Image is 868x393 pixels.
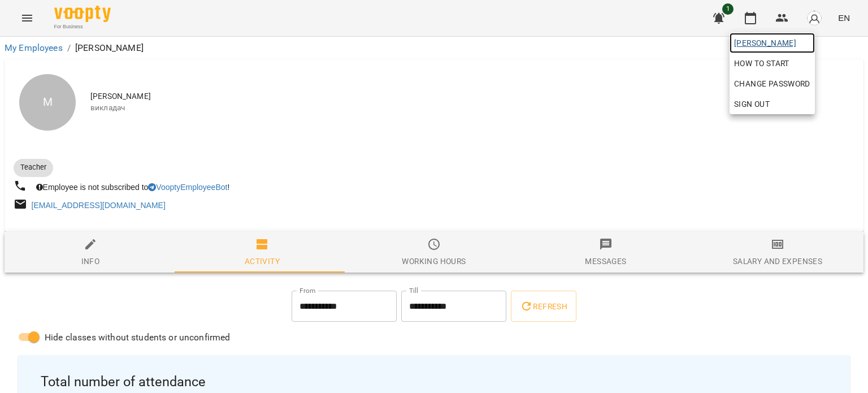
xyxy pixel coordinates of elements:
[730,94,815,114] button: Sign Out
[730,53,794,74] a: How to start
[734,57,789,70] span: How to start
[734,97,770,111] span: Sign Out
[734,77,810,90] span: Change Password
[734,36,810,50] span: [PERSON_NAME]
[730,74,815,94] a: Change Password
[730,33,815,53] a: [PERSON_NAME]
